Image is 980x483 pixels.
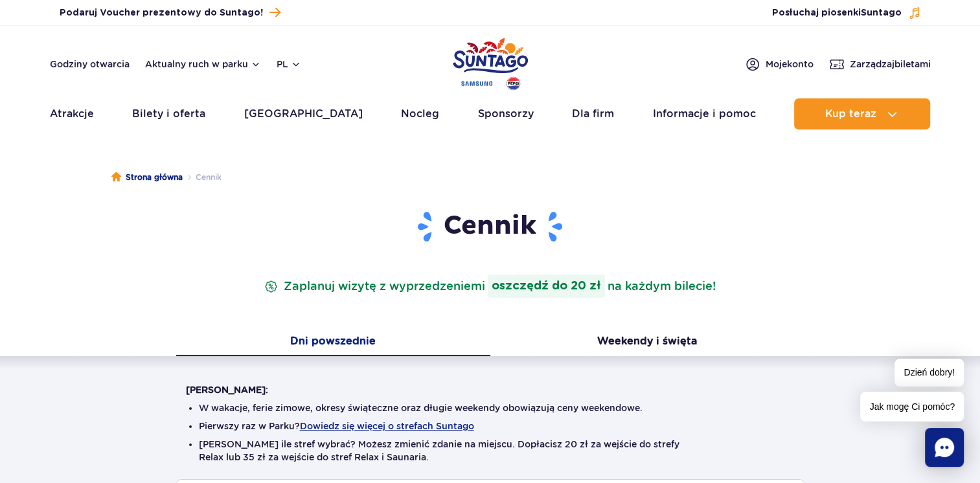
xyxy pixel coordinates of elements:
a: Bilety i oferta [132,98,205,129]
button: Kup teraz [794,98,930,129]
li: Pierwszy raz w Parku? [199,420,782,432]
li: Cennik [183,171,222,184]
span: Moje konto [766,58,814,71]
a: Atrakcje [50,98,94,129]
a: Mojekonto [745,56,814,72]
button: Weekendy i święta [490,329,804,356]
a: Nocleg [401,98,439,129]
p: Zaplanuj wizytę z wyprzedzeniem na każdym bilecie! [262,275,718,298]
span: Posłuchaj piosenki [772,6,902,19]
strong: [PERSON_NAME]: [186,385,268,395]
span: Podaruj Voucher prezentowy do Suntago! [60,6,263,19]
div: Chat [925,428,964,467]
span: Kup teraz [825,108,876,120]
button: pl [277,58,301,71]
a: Godziny otwarcia [50,58,130,71]
a: Zarządzajbiletami [829,56,931,72]
a: Informacje i pomoc [653,98,756,129]
button: Aktualny ruch w parku [145,59,261,69]
button: Dowiedz się więcej o strefach Suntago [300,421,474,431]
a: Dla firm [572,98,614,129]
span: Suntago [861,8,902,17]
a: Strona główna [111,171,183,184]
span: Jak mogę Ci pomóc? [860,392,964,421]
span: Zarządzaj biletami [850,58,931,71]
h1: Cennik [186,210,795,243]
li: W wakacje, ferie zimowe, okresy świąteczne oraz długie weekendy obowiązują ceny weekendowe. [199,401,782,414]
button: Posłuchaj piosenkiSuntago [772,6,921,19]
li: [PERSON_NAME] ile stref wybrać? Możesz zmienić zdanie na miejscu. Dopłacisz 20 zł za wejście do s... [199,438,782,464]
a: Sponsorzy [478,98,534,129]
button: Dni powszednie [176,329,490,356]
a: [GEOGRAPHIC_DATA] [244,98,363,129]
a: Park of Poland [453,32,528,92]
span: Dzień dobry! [895,359,964,387]
a: Podaruj Voucher prezentowy do Suntago! [60,4,280,21]
strong: oszczędź do 20 zł [488,275,605,298]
